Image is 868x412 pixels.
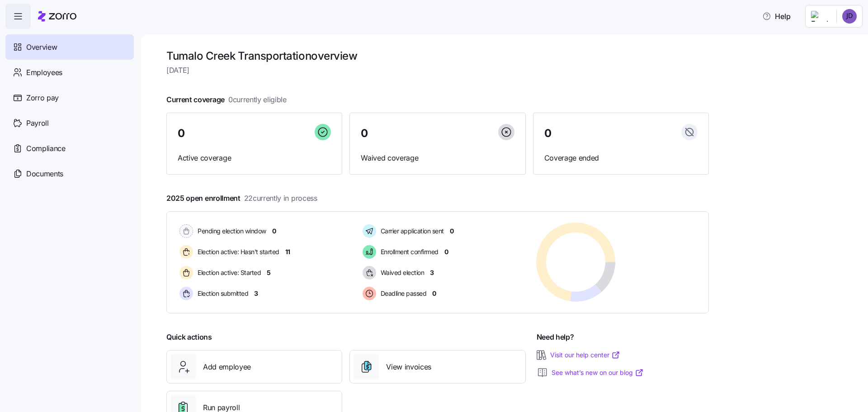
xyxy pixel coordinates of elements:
a: Employees [5,60,134,85]
span: 2025 open enrollment [166,193,317,204]
span: Coverage ended [544,152,698,164]
span: Active coverage [178,152,331,164]
span: 0 currently eligible [228,94,287,105]
span: Quick actions [166,331,212,343]
span: 0 [361,128,368,139]
a: Documents [5,161,134,186]
a: Visit our help center [550,350,620,360]
span: Waived coverage [361,152,514,164]
span: View invoices [386,361,431,373]
img: Employer logo [811,11,829,22]
span: Need help? [537,331,574,343]
span: 0 [444,247,448,256]
span: Election submitted [195,289,248,298]
span: Election active: Hasn't started [195,247,279,256]
span: Deadline passed [378,289,427,298]
span: Waived election [378,268,425,277]
a: Overview [5,34,134,60]
span: 0 [544,128,552,139]
button: Help [755,7,798,25]
span: 11 [285,247,290,256]
span: 0 [272,227,276,236]
h1: Tumalo Creek Transportation overview [166,49,709,63]
span: Add employee [203,361,251,373]
a: See what’s new on our blog [552,368,644,377]
span: Help [762,11,791,22]
span: 0 [432,289,436,298]
span: Current coverage [166,94,287,105]
span: 0 [178,128,185,139]
span: 22 currently in process [244,193,317,204]
span: Enrollment confirmed [378,247,439,256]
span: Payroll [26,118,49,129]
span: [DATE] [166,65,709,76]
span: Documents [26,168,63,180]
span: Compliance [26,143,66,154]
span: Pending election window [195,227,266,236]
span: Zorro pay [26,92,59,104]
span: Carrier application sent [378,227,444,236]
a: Payroll [5,110,134,136]
img: 6e41b417d7f6a2e29315fb8ea7ce5f26 [842,9,857,24]
span: 3 [254,289,258,298]
span: Election active: Started [195,268,261,277]
a: Zorro pay [5,85,134,110]
span: 3 [430,268,434,277]
a: Compliance [5,136,134,161]
span: 5 [267,268,271,277]
span: 0 [450,227,454,236]
span: Overview [26,42,57,53]
span: Employees [26,67,62,78]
